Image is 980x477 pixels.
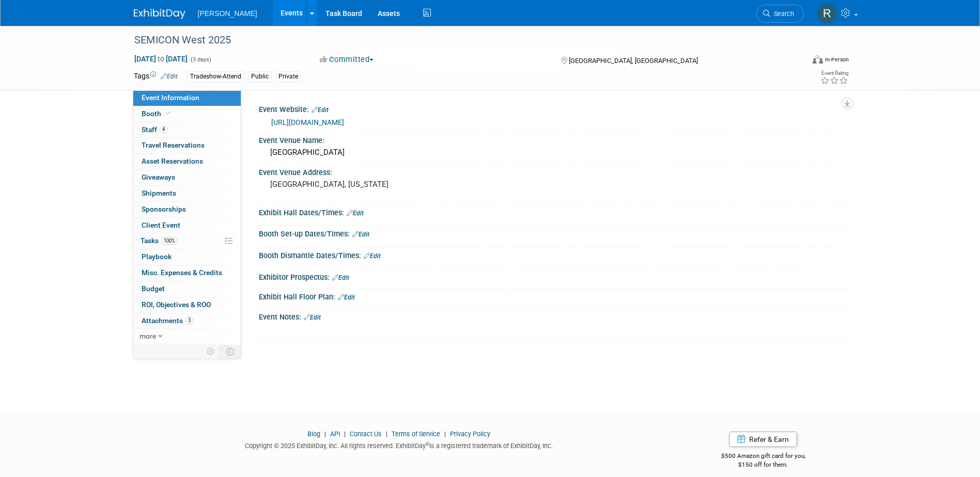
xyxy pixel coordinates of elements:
a: API [330,430,340,438]
a: Edit [364,252,381,260]
span: Misc. Expenses & Credits [142,268,222,277]
span: Shipments [142,189,176,197]
span: 4 [160,125,167,133]
span: Sponsorships [142,205,186,213]
span: Playbook [142,252,172,261]
span: Search [770,10,794,18]
a: Edit [347,210,364,217]
div: Copyright © 2025 ExhibitDay, Inc. All rights reserved. ExhibitDay is a registered trademark of Ex... [134,439,665,451]
a: Edit [161,73,178,80]
span: Travel Reservations [142,141,205,149]
span: Giveaways [142,173,175,181]
img: Format-Inperson.png [813,55,823,63]
div: SEMICON West 2025 [131,31,788,50]
a: Edit [338,294,355,301]
span: Tasks [141,236,178,245]
a: Travel Reservations [133,138,241,153]
a: Sponsorships [133,202,241,217]
a: Privacy Policy [450,430,490,438]
td: Tags [134,71,178,83]
span: | [322,430,329,438]
div: Booth Set-up Dates/Times: [259,226,847,240]
td: Toggle Event Tabs [220,345,241,358]
a: Misc. Expenses & Credits [133,265,241,281]
a: ROI, Objectives & ROO [133,297,241,313]
a: Shipments [133,186,241,201]
a: Edit [304,314,321,321]
span: Booth [142,109,173,118]
span: to [156,55,166,63]
span: Staff [142,125,167,134]
a: more [133,329,241,344]
a: Terms of Service [392,430,440,438]
span: Client Event [142,221,180,229]
span: | [442,430,448,438]
div: $150 off for them. [680,460,847,469]
a: Edit [352,231,369,238]
pre: [GEOGRAPHIC_DATA], [US_STATE] [270,180,492,189]
a: Client Event [133,218,241,233]
a: Staff4 [133,122,241,138]
img: Rebecca Deis [817,4,837,23]
div: Exhibit Hall Dates/Times: [259,205,847,218]
a: Budget [133,281,241,297]
sup: ® [426,441,429,447]
a: Edit [332,274,349,281]
div: Public [248,71,272,82]
span: Event Information [142,93,199,102]
div: Booth Dismantle Dates/Times: [259,248,847,261]
span: more [139,332,156,340]
span: ROI, Objectives & ROO [142,300,211,309]
button: Committed [316,54,378,65]
span: [DATE] [DATE] [134,54,188,63]
div: Exhibit Hall Floor Plan: [259,289,847,303]
div: Event Website: [259,102,847,115]
td: Personalize Event Tab Strip [202,345,220,358]
span: [PERSON_NAME] [198,9,257,18]
a: Event Information [133,90,241,106]
div: $500 Amazon gift card for you, [680,445,847,469]
div: Tradeshow-Attend [187,71,244,82]
div: Event Notes: [259,309,847,323]
a: Refer & Earn [729,432,797,447]
a: Giveaways [133,170,241,185]
span: 100% [161,237,178,245]
a: Contact Us [350,430,382,438]
img: ExhibitDay [134,9,185,19]
span: Budget [142,284,165,293]
a: [URL][DOMAIN_NAME] [271,118,344,126]
div: Event Venue Name: [259,133,847,146]
span: 3 [185,316,193,324]
a: Playbook [133,249,241,265]
span: [GEOGRAPHIC_DATA], [GEOGRAPHIC_DATA] [569,57,698,65]
span: (3 days) [190,56,211,63]
a: Blog [307,430,320,438]
span: | [383,430,390,438]
a: Search [756,5,804,23]
a: Tasks100% [133,233,241,249]
div: In-Person [825,56,849,63]
div: [GEOGRAPHIC_DATA] [267,145,839,161]
a: Booth [133,106,241,122]
span: | [341,430,348,438]
div: Exhibitor Prospectus: [259,269,847,283]
a: Attachments3 [133,313,241,329]
div: Private [275,71,301,82]
span: Attachments [142,316,193,325]
a: Asset Reservations [133,154,241,169]
div: Event Rating [820,71,848,76]
i: Booth reservation complete [166,110,171,116]
div: Event Venue Address: [259,165,847,178]
a: Edit [312,106,329,114]
div: Event Format [743,54,849,69]
span: Asset Reservations [142,157,203,165]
